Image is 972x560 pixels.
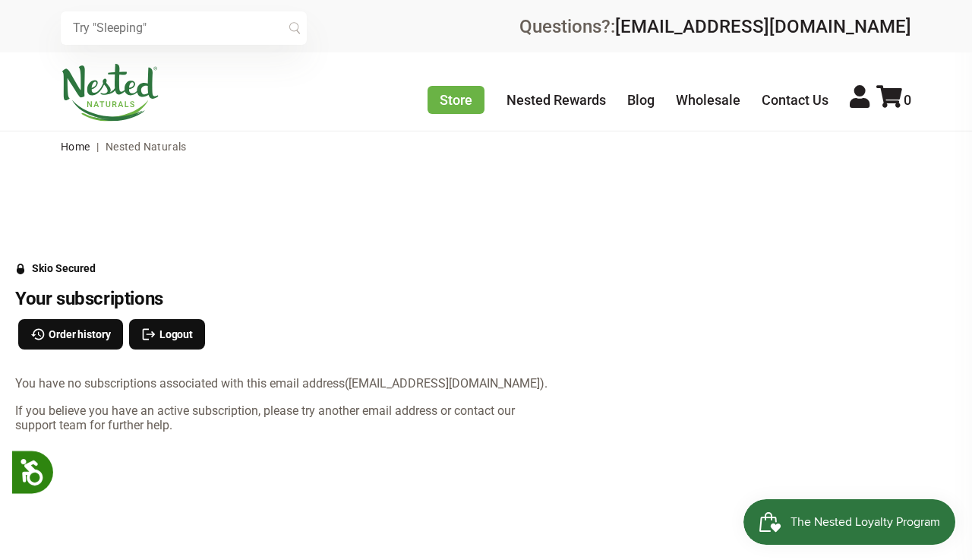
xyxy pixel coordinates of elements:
a: Contact Us [762,92,828,108]
span: Nested Naturals [106,141,187,153]
a: [EMAIL_ADDRESS][DOMAIN_NAME] [615,16,911,37]
a: Store [428,86,484,114]
a: Skio Secured [15,262,96,286]
h3: Your subscriptions [15,287,557,310]
button: Order history [18,319,123,350]
div: Questions?: [519,17,911,36]
button: Logout [129,319,205,350]
svg: Security [15,264,26,274]
a: 0 [876,92,911,108]
div: Skio Secured [32,262,96,274]
nav: breadcrumbs [61,131,911,162]
span: 0 [904,92,911,108]
input: Try "Sleeping" [61,11,307,45]
div: You have no subscriptions associated with this email address ([EMAIL_ADDRESS][DOMAIN_NAME]) . If ... [15,377,557,433]
a: Blog [627,92,655,108]
span: Order history [49,326,111,343]
img: Nested Naturals [61,64,159,122]
span: | [93,141,103,153]
span: Logout [159,326,193,343]
a: Nested Rewards [507,92,606,108]
a: Home [61,141,90,153]
iframe: Button to open loyalty program pop-up [743,499,957,545]
a: Wholesale [676,92,740,108]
